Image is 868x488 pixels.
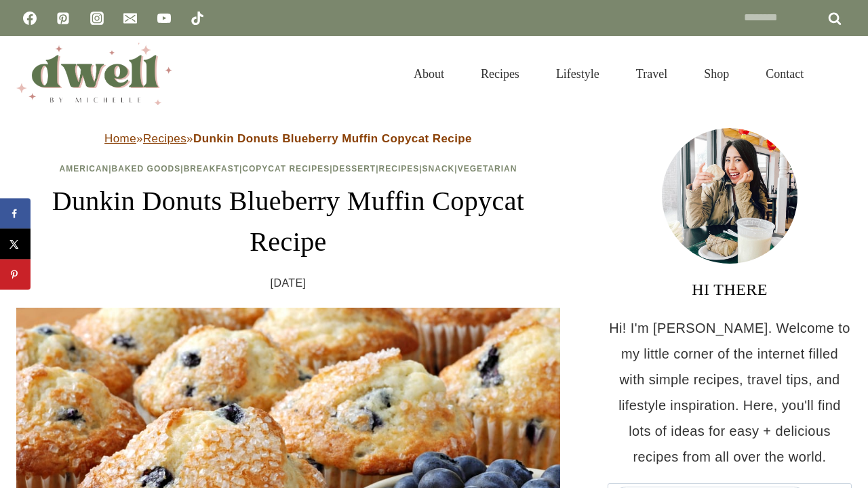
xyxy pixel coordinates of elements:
[618,50,686,98] a: Travel
[193,132,472,145] strong: Dunkin Donuts Blueberry Muffin Copycat Recipe
[60,164,109,174] a: American
[395,50,822,98] nav: Primary Navigation
[686,50,747,98] a: Shop
[143,132,186,145] a: Recipes
[16,181,560,262] h1: Dunkin Donuts Blueberry Muffin Copycat Recipe
[83,5,111,32] a: Instagram
[333,164,376,174] a: Dessert
[104,132,136,145] a: Home
[379,164,420,174] a: Recipes
[16,43,172,105] img: DWELL by michelle
[462,50,538,98] a: Recipes
[184,5,211,32] a: TikTok
[184,164,239,174] a: Breakfast
[747,50,822,98] a: Contact
[271,273,307,293] time: [DATE]
[422,164,455,174] a: Snack
[395,50,462,98] a: About
[242,164,330,174] a: Copycat Recipes
[829,62,852,85] button: View Search Form
[50,5,77,32] a: Pinterest
[104,132,472,145] span: » »
[16,5,43,32] a: Facebook
[60,164,517,174] span: | | | | | | |
[608,315,852,470] p: Hi! I'm [PERSON_NAME]. Welcome to my little corner of the internet filled with simple recipes, tr...
[458,164,517,174] a: Vegetarian
[151,5,178,32] a: YouTube
[608,277,852,302] h3: HI THERE
[117,5,144,32] a: Email
[538,50,618,98] a: Lifestyle
[112,164,181,174] a: Baked Goods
